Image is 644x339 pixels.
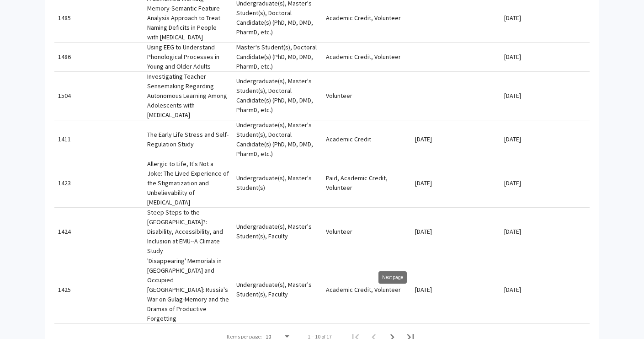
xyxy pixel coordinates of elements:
[411,279,500,301] mat-cell: [DATE]
[233,120,322,159] mat-cell: Undergraduate(s), Master's Student(s), Doctoral Candidate(s) (PhD, MD, DMD, PharmD, etc.)
[144,256,233,323] mat-cell: 'Disappearing' Memorials in [GEOGRAPHIC_DATA] and Occupied [GEOGRAPHIC_DATA]: Russia's War on Gul...
[500,221,590,242] mat-cell: [DATE]
[54,279,144,301] mat-cell: 1425
[411,172,500,194] mat-cell: [DATE]
[233,279,322,301] mat-cell: Undergraduate(s), Master's Student(s), Faculty
[233,43,322,71] mat-cell: Master's Student(s), Doctoral Candidate(s) (PhD, MD, DMD, PharmD, etc.)
[322,85,411,107] mat-cell: Volunteer
[144,72,233,120] mat-cell: Investigating Teacher Sensemaking Regarding Autonomous Learning Among Adolescents with [MEDICAL_D...
[54,172,144,194] mat-cell: 1423
[144,159,233,207] mat-cell: Allergic to Life, It's Not a Joke: The Lived Experience of the Stigmatization and Unbelievability...
[144,208,233,256] mat-cell: Steep Steps to the [GEOGRAPHIC_DATA]?: Disability, Accessibility, and Inclusion at EMU--A Climate...
[500,129,590,151] mat-cell: [DATE]
[54,46,144,68] mat-cell: 1486
[144,129,233,151] mat-cell: The Early Life Stress and Self-Regulation Study
[500,172,590,194] mat-cell: [DATE]
[144,43,233,71] mat-cell: Using EEG to Understand Phonological Processes in Young and Older Adults
[500,85,590,107] mat-cell: [DATE]
[500,46,590,68] mat-cell: [DATE]
[233,76,322,115] mat-cell: Undergraduate(s), Master's Student(s), Doctoral Candidate(s) (PhD, MD, DMD, PharmD, etc.)
[233,172,322,194] mat-cell: Undergraduate(s), Master's Student(s)
[54,221,144,242] mat-cell: 1424
[322,221,411,242] mat-cell: Volunteer
[322,172,411,194] mat-cell: Paid, Academic Credit, Volunteer
[54,7,144,29] mat-cell: 1485
[322,7,411,29] mat-cell: Academic Credit, Volunteer
[500,279,590,301] mat-cell: [DATE]
[322,129,411,151] mat-cell: Academic Credit
[54,129,144,151] mat-cell: 1411
[233,221,322,242] mat-cell: Undergraduate(s), Master's Student(s), Faculty
[411,221,500,242] mat-cell: [DATE]
[322,46,411,68] mat-cell: Academic Credit, Volunteer
[411,129,500,151] mat-cell: [DATE]
[378,271,407,284] div: Next page
[54,85,144,107] mat-cell: 1504
[322,279,411,301] mat-cell: Academic Credit, Volunteer
[7,298,39,332] iframe: Chat
[500,7,590,29] mat-cell: [DATE]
